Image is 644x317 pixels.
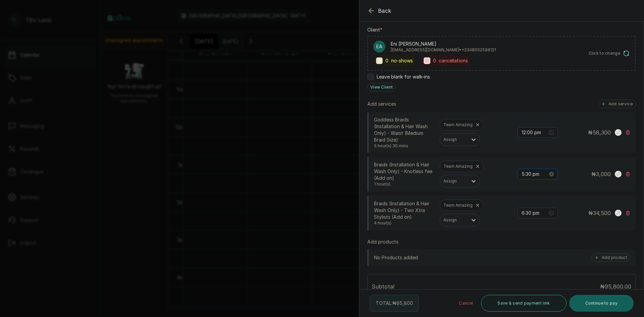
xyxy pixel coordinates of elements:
[593,210,611,216] span: 34,500
[439,57,468,64] span: cancellations
[385,57,388,64] span: 0
[374,254,418,261] p: No Products added
[443,164,473,169] p: Team Amazing
[589,51,621,56] span: Click to change
[588,209,611,217] p: ₦
[367,27,382,33] label: Client
[591,253,630,262] button: Add product
[374,220,434,226] p: 4 hour(s)
[396,300,413,306] span: 95,800
[374,116,434,143] p: Goddess Braids (Installation & Hair Wash Only) - Waist (Medium Braid Size)
[600,282,631,290] p: ₦95,800.00
[378,7,391,15] span: Back
[374,181,434,187] p: 1 hour(s)
[588,128,611,137] p: ₦
[598,100,636,108] button: Add service
[443,203,473,208] p: Team Amazing
[391,41,496,47] p: Eni [PERSON_NAME]
[367,239,398,245] p: Add products
[374,161,434,181] p: Braids (Installation & Hair Wash Only) - Knotless fee (Add on)
[481,295,566,312] button: Save & send payment link
[377,73,430,80] span: Leave blank for walk-ins
[596,171,611,177] span: 3,000
[376,43,382,50] p: EA
[589,50,630,57] button: Click to change
[569,295,634,312] button: Continue to pay
[367,101,396,107] p: Add services
[522,170,548,178] input: Select time
[367,83,396,92] button: View Client
[391,57,413,64] span: no-shows
[453,295,478,312] button: Cancel
[522,129,548,136] input: Select time
[549,172,554,176] span: close-circle
[367,7,391,15] button: Back
[374,200,434,220] p: Braids (Installation & Hair Wash Only) - Two Xtra Stylists (Add on)
[391,47,496,53] p: [EMAIL_ADDRESS][DOMAIN_NAME] • +234 8052596121
[374,143,434,149] p: 5 hour(s) 30 mins
[376,300,413,307] p: TOTAL: ₦
[443,122,473,127] p: Team Amazing
[372,282,394,290] p: Subtotal
[591,170,611,178] p: ₦
[433,57,436,64] span: 0
[522,209,548,217] input: Select time
[593,129,611,136] span: 58,300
